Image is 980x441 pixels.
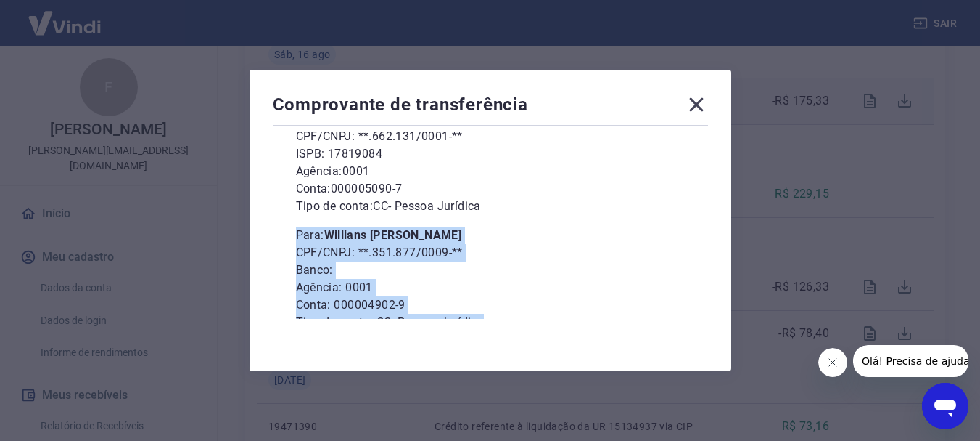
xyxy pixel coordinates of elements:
p: Agência: 0001 [296,279,685,296]
iframe: Fechar mensagem [818,348,847,377]
p: Agência: 0001 [296,163,685,180]
p: Banco: [296,262,685,279]
p: Tipo de conta: CC - Pessoa Jurídica [296,198,685,215]
p: ISPB: 17819084 [296,145,685,163]
p: Para: [296,227,685,244]
div: Comprovante de transferência [273,93,708,122]
iframe: Mensagem da empresa [853,345,968,377]
p: Tipo de conta: CC - Pessoa Jurídica [296,314,685,331]
p: CPF/CNPJ: **.351.877/0009-** [296,244,685,262]
b: Willians [PERSON_NAME] [324,228,462,242]
iframe: Botão para abrir a janela de mensagens [922,383,968,429]
p: Conta: 000004902-9 [296,296,685,314]
p: Conta: 000005090-7 [296,180,685,198]
span: Olá! Precisa de ajuda? [9,10,122,22]
p: CPF/CNPJ: **.662.131/0001-** [296,128,685,145]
